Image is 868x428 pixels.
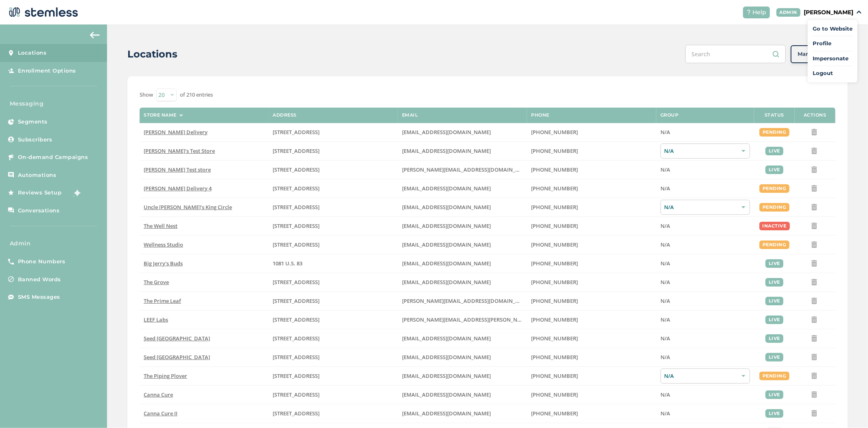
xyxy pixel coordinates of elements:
[144,391,265,398] label: Canna Cure
[759,240,789,249] div: pending
[273,410,320,417] span: [STREET_ADDRESS]
[402,335,491,342] span: [EMAIL_ADDRESS][DOMAIN_NAME]
[531,185,578,192] span: [PHONE_NUMBER]
[531,222,578,229] span: [PHONE_NUMBER]
[402,297,532,304] span: [PERSON_NAME][EMAIL_ADDRESS][DOMAIN_NAME]
[765,353,783,362] div: live
[531,316,652,323] label: (707) 513-9697
[273,241,394,248] label: 123 Main Street
[273,278,320,286] span: [STREET_ADDRESS]
[18,189,62,197] span: Reviews Setup
[531,128,578,136] span: [PHONE_NUMBER]
[402,410,523,417] label: contact@shopcannacure.com
[791,45,848,63] button: Manage Groups
[827,389,868,428] iframe: Chat Widget
[144,148,265,154] label: Brian's Test Store
[144,241,183,248] span: Wellness Studio
[144,353,210,361] span: Seed [GEOGRAPHIC_DATA]
[813,25,853,33] a: Go to Website
[273,335,394,342] label: 553 Congress Street
[144,241,265,248] label: Wellness Studio
[759,128,789,137] div: pending
[273,203,320,211] span: [STREET_ADDRESS]
[660,298,750,304] label: N/A
[273,166,394,173] label: 5241 Center Boulevard
[144,147,215,154] span: [PERSON_NAME]'s Test Store
[273,391,320,398] span: [STREET_ADDRESS]
[531,203,578,211] span: [PHONE_NUMBER]
[144,166,211,173] span: [PERSON_NAME] Test store
[273,372,320,379] span: [STREET_ADDRESS]
[765,297,783,305] div: live
[144,410,265,417] label: Canna Cure II
[813,69,853,77] a: Logout
[402,353,491,361] span: [EMAIL_ADDRESS][DOMAIN_NAME]
[18,276,61,284] span: Banned Words
[273,185,394,192] label: 17523 Ventura Boulevard
[531,391,652,398] label: (580) 280-2262
[402,316,523,323] label: josh.bowers@leefca.com
[273,166,320,173] span: [STREET_ADDRESS]
[273,353,320,361] span: [STREET_ADDRESS]
[273,260,303,267] span: 1081 U.S. 83
[144,410,177,417] span: Canna Cure II
[144,354,265,361] label: Seed Boston
[402,113,418,118] label: Email
[273,391,394,398] label: 2720 Northwest Sheridan Road
[402,241,523,248] label: vmrobins@gmail.com
[402,391,491,398] span: [EMAIL_ADDRESS][DOMAIN_NAME]
[144,203,232,211] span: Uncle [PERSON_NAME]’s King Circle
[273,223,394,229] label: 1005 4th Avenue
[402,279,523,286] label: dexter@thegroveca.com
[144,260,183,267] span: Big Jerry's Buds
[144,185,265,192] label: Hazel Delivery 4
[765,390,783,399] div: live
[531,298,652,304] label: (520) 272-8455
[144,204,265,211] label: Uncle Herb’s King Circle
[660,391,750,398] label: N/A
[660,241,750,248] label: N/A
[402,166,523,173] label: swapnil@stemless.co
[144,129,265,136] label: Hazel Delivery
[857,11,861,14] img: icon_down-arrow-small-66adaf34.svg
[180,91,213,99] label: of 210 entries
[90,32,100,38] img: icon-arrow-back-accent-c549486e.svg
[660,410,750,417] label: N/A
[660,368,750,384] div: N/A
[531,335,652,342] label: (207) 747-4648
[144,297,181,304] span: The Prime Leaf
[144,278,169,286] span: The Grove
[402,260,523,267] label: info@bigjerrysbuds.com
[144,372,187,379] span: The Piping Plover
[18,136,52,144] span: Subscribers
[402,373,523,379] label: info@pipingplover.com
[531,260,652,267] label: (580) 539-1118
[759,372,789,380] div: pending
[144,298,265,304] label: The Prime Leaf
[531,391,578,398] span: [PHONE_NUMBER]
[402,148,523,154] label: brianashen@gmail.com
[273,222,320,229] span: [STREET_ADDRESS]
[660,166,750,173] label: N/A
[660,316,750,323] label: N/A
[685,45,786,63] input: Search
[273,410,394,417] label: 1023 East 6th Avenue
[144,279,265,286] label: The Grove
[144,222,177,229] span: The Well Nest
[18,171,57,179] span: Automations
[402,203,491,211] span: [EMAIL_ADDRESS][DOMAIN_NAME]
[144,391,173,398] span: Canna Cure
[402,222,491,229] span: [EMAIL_ADDRESS][DOMAIN_NAME]
[273,354,394,361] label: 401 Centre Street
[660,354,750,361] label: N/A
[68,185,84,201] img: glitter-stars-b7820f95.gif
[765,334,783,343] div: live
[273,316,394,323] label: 1785 South Main Street
[144,260,265,267] label: Big Jerry's Buds
[531,279,652,286] label: (619) 600-1269
[144,316,168,323] span: LEEF Labs
[531,166,652,173] label: (503) 332-4545
[7,4,78,20] img: logo-dark-0685b13c.svg
[759,184,789,193] div: pending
